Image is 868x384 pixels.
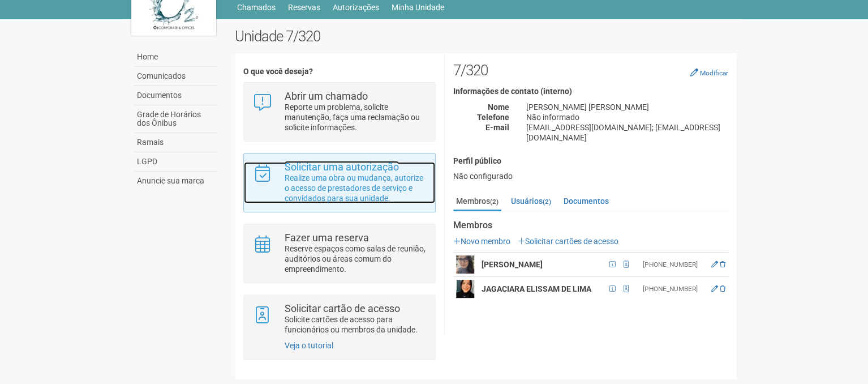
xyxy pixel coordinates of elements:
a: Documentos [561,193,612,210]
h4: Perfil público [453,157,728,165]
a: Modificar [690,68,728,77]
a: Fazer uma reserva Reserve espaços como salas de reunião, auditórios ou áreas comum do empreendime... [252,233,426,274]
a: Editar membro [711,261,718,268]
div: [PHONE_NUMBER] [642,284,703,294]
a: Solicitar cartão de acesso Solicite cartões de acesso para funcionários ou membros da unidade. [252,304,426,335]
img: user.png [456,255,474,274]
div: Não informado [518,112,737,122]
a: Grade de Horários dos Ônibus [134,105,218,133]
a: Veja o tutorial [285,341,333,350]
a: LGPD [134,152,218,172]
a: Anuncie sua marca [134,172,218,190]
h4: O que você deseja? [243,67,435,76]
strong: Abrir um chamado [285,90,368,102]
div: Não configurado [453,171,728,181]
strong: [PERSON_NAME] [482,260,543,269]
a: Novo membro [453,237,510,246]
strong: Nome [488,103,509,112]
strong: Telefone [477,113,509,122]
strong: Membros [453,220,728,231]
p: Realize uma obra ou mudança, autorize o acesso de prestadores de serviço e convidados para sua un... [285,173,427,203]
p: Reserve espaços como salas de reunião, auditórios ou áreas comum do empreendimento. [285,244,427,274]
a: Usuários(2) [508,193,554,210]
div: [EMAIL_ADDRESS][DOMAIN_NAME]; [EMAIL_ADDRESS][DOMAIN_NAME] [518,122,737,143]
div: [PERSON_NAME] [PERSON_NAME] [518,102,737,112]
a: Solicitar uma autorização Realize uma obra ou mudança, autorize o acesso de prestadores de serviç... [252,162,426,203]
strong: JAGACIARA ELISSAM DE LIMA [482,284,591,293]
a: Ramais [134,133,218,152]
a: Abrir um chamado Reporte um problema, solicite manutenção, faça uma reclamação ou solicite inform... [252,91,426,133]
small: Modificar [700,69,728,77]
a: Excluir membro [720,261,725,268]
a: Editar membro [711,285,718,293]
h4: Informações de contato (interno) [453,87,728,96]
div: [PHONE_NUMBER] [642,260,703,270]
strong: Fazer uma reserva [285,232,369,244]
a: Solicitar cartões de acesso [518,237,618,246]
strong: Solicitar cartão de acesso [285,302,400,314]
a: Comunicados [134,67,218,86]
a: Excluir membro [720,285,725,293]
strong: E-mail [485,123,509,132]
strong: Solicitar uma autorização [285,161,399,173]
small: (2) [490,198,499,206]
a: Membros(2) [453,193,501,211]
p: Solicite cartões de acesso para funcionários ou membros da unidade. [285,314,427,335]
a: Home [134,48,218,67]
small: (2) [543,198,551,206]
a: Documentos [134,86,218,105]
img: user.png [456,280,474,298]
h2: Unidade 7/320 [235,28,737,45]
p: Reporte um problema, solicite manutenção, faça uma reclamação ou solicite informações. [285,102,427,133]
h2: 7/320 [453,62,728,79]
